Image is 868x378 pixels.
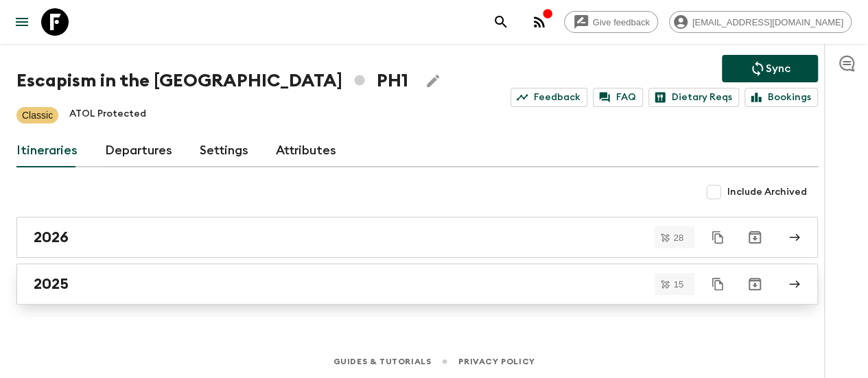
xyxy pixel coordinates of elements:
[766,60,790,77] p: Sync
[669,11,852,33] div: [EMAIL_ADDRESS][DOMAIN_NAME]
[722,55,818,82] button: Sync adventure departures to the booking engine
[419,67,447,95] button: Edit Adventure Title
[69,107,146,123] p: ATOL Protected
[16,217,818,258] a: 2026
[34,228,69,246] h2: 2026
[685,17,851,27] span: [EMAIL_ADDRESS][DOMAIN_NAME]
[34,275,69,293] h2: 2025
[22,108,53,122] p: Classic
[744,88,818,107] a: Bookings
[458,354,535,369] a: Privacy Policy
[666,233,692,242] span: 28
[200,134,248,167] a: Settings
[585,17,657,27] span: Give feedback
[16,263,818,305] a: 2025
[648,88,739,107] a: Dietary Reqs
[16,134,78,167] a: Itineraries
[666,280,692,289] span: 15
[705,272,730,296] button: Duplicate
[16,67,408,95] h1: Escapism in the [GEOGRAPHIC_DATA] PH1
[741,224,769,251] button: Archive
[8,8,36,36] button: menu
[741,270,769,298] button: Archive
[333,354,431,369] a: Guides & Tutorials
[511,88,587,107] a: Feedback
[593,88,643,107] a: FAQ
[705,225,730,250] button: Duplicate
[487,8,515,36] button: search adventures
[564,11,658,33] a: Give feedback
[105,134,172,167] a: Departures
[276,134,336,167] a: Attributes
[727,185,807,199] span: Include Archived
